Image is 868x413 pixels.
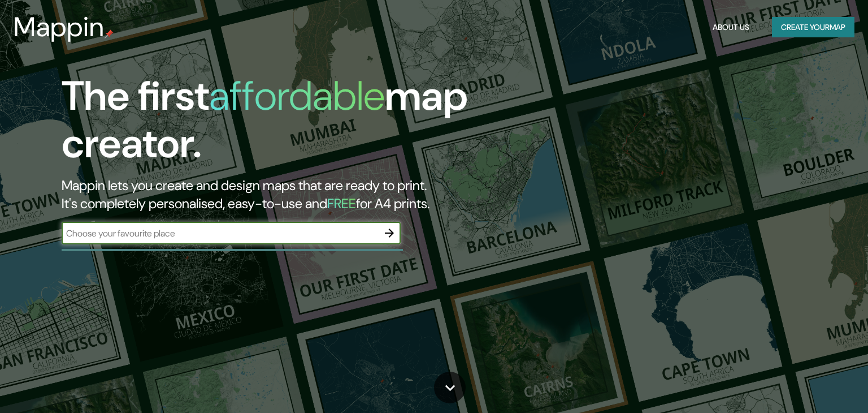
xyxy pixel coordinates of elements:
[62,177,496,213] h2: Mappin lets you create and design maps that are ready to print. It's completely personalised, eas...
[209,70,385,122] h1: affordable
[62,227,378,240] input: Choose your favourite place
[14,11,105,43] h3: Mappin
[62,72,496,177] h1: The first map creator.
[105,29,114,38] img: mappin-pin
[327,195,356,212] h5: FREE
[708,17,754,38] button: About Us
[772,17,854,38] button: Create yourmap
